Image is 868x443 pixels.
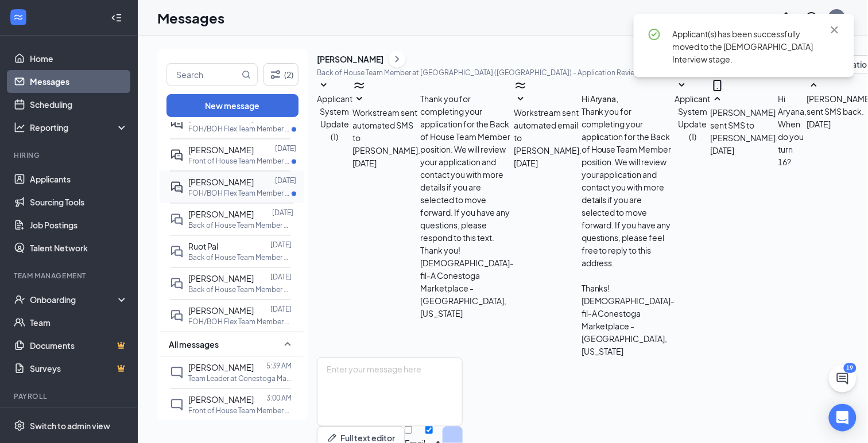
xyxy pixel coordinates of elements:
p: Front of House Team Member at [GEOGRAPHIC_DATA] ([GEOGRAPHIC_DATA]) [188,157,292,166]
p: [DATE] [275,144,296,154]
p: Thank you for completing your application for the Back of House Team Member position. We will rev... [582,105,675,269]
a: Talent Network [30,236,128,259]
svg: ActiveDoubleChat [170,149,184,162]
span: Applicant System Update (1) [317,94,352,142]
svg: MagnifyingGlass [242,70,251,79]
svg: DoubleChat [170,213,184,227]
p: Back of House Team Member at [GEOGRAPHIC_DATA] ([GEOGRAPHIC_DATA]) - Application Review stage [317,68,661,77]
svg: SmallChevronDown [352,92,366,106]
p: FOH/BOH Flex Team Member at [GEOGRAPHIC_DATA] ([GEOGRAPHIC_DATA]) [188,317,292,327]
p: 5:39 AM [266,362,292,371]
svg: Notifications [780,11,793,25]
a: Home [30,47,128,70]
button: SmallChevronDownApplicant System Update (1) [675,79,711,143]
a: Applicants [30,168,128,191]
p: [DATE] [275,176,296,186]
input: Email [405,426,412,434]
svg: SmallChevronDown [317,79,331,92]
p: Front of House Team Member at [GEOGRAPHIC_DATA] ([GEOGRAPHIC_DATA]) [188,406,292,416]
span: [PERSON_NAME] [188,363,254,373]
span: Ruot Pal [188,242,218,252]
svg: ActiveDoubleChat [170,181,184,195]
div: Team Management [14,271,126,281]
svg: SmallChevronDown [514,92,528,106]
p: Team Leader at Conestoga Marketplace ([GEOGRAPHIC_DATA]) [188,374,292,384]
span: [PERSON_NAME] [188,395,254,405]
svg: DoubleChat [170,309,184,323]
div: Onboarding [30,294,118,305]
p: Back of House Team Member at [GEOGRAPHIC_DATA] ([GEOGRAPHIC_DATA]) [188,221,292,231]
svg: SmallChevronUp [281,337,294,351]
button: SmallChevronDownApplicant System Update (1) [317,79,352,143]
button: New message [166,94,299,117]
h1: Messages [157,8,224,28]
span: Applicant System Update (1) [675,94,711,142]
p: FOH/BOH Flex Team Member at [GEOGRAPHIC_DATA] ([GEOGRAPHIC_DATA]) [188,125,292,134]
button: ChevronRight [389,50,406,68]
svg: WorkstreamLogo [514,79,528,92]
span: [PERSON_NAME] [188,145,254,156]
span: Workstream sent automated SMS to [PERSON_NAME]. [352,107,420,156]
p: [DATE] [272,208,293,218]
div: Switch to admin view [30,420,110,432]
svg: Settings [14,420,25,432]
span: Workstream sent automated email to [PERSON_NAME]. [514,107,582,156]
div: Reporting [30,122,129,133]
span: [PERSON_NAME] [188,177,254,188]
svg: ChatActive [836,372,850,386]
span: [PERSON_NAME] sent SMS to [PERSON_NAME]. [711,107,778,143]
input: SMS [425,426,433,434]
span: [DATE] [711,144,735,157]
span: Applicant(s) has been successfully moved to the [DEMOGRAPHIC_DATA] Interview stage. [673,29,813,64]
div: 19 [844,363,857,373]
a: Messages [30,70,128,93]
p: Back of House Team Member at [GEOGRAPHIC_DATA] ([GEOGRAPHIC_DATA]) [188,253,292,263]
svg: QuestionInfo [805,11,819,25]
h4: Hi Aryana, [582,92,675,105]
button: ChatActive [829,365,857,393]
svg: Filter [269,68,282,81]
svg: WorkstreamLogo [13,11,24,23]
svg: ChatInactive [170,366,184,380]
input: Search [167,64,239,86]
p: FOH/BOH Flex Team Member at [GEOGRAPHIC_DATA] ([GEOGRAPHIC_DATA]) [188,189,292,199]
div: CD [832,13,842,22]
span: Hi Aryana, When do you turn 16? [778,94,807,167]
p: Back of House Team Member at [GEOGRAPHIC_DATA] ([GEOGRAPHIC_DATA]) [188,285,292,295]
span: [DATE] [807,118,831,130]
p: [DATE] [270,240,292,250]
svg: CheckmarkCircle [648,28,661,41]
svg: Cross [828,23,842,37]
button: Filter (2) [263,63,299,86]
a: Job Postings [30,213,128,236]
a: SurveysCrown [30,357,128,380]
span: [DATE] [514,157,538,169]
div: [PERSON_NAME] [317,53,383,65]
svg: DoubleChat [170,277,184,291]
p: [DATE] [270,305,292,314]
span: [PERSON_NAME] [188,274,254,284]
a: Scheduling [30,93,128,116]
span: Thank you for completing your application for the Back of House Team Member position. We will rev... [420,94,514,318]
span: [PERSON_NAME] [188,209,254,220]
p: Thanks! [582,282,675,294]
svg: WorkstreamLogo [352,79,366,92]
p: 3:00 AM [266,394,292,403]
span: [PERSON_NAME] [188,306,254,316]
p: [DATE] [270,273,292,282]
a: Team [30,311,128,334]
svg: SmallChevronUp [711,92,724,106]
a: DocumentsCrown [30,334,128,357]
div: Open Intercom Messenger [829,404,857,432]
svg: UserCheck [14,294,25,305]
svg: ChevronRight [392,52,403,66]
svg: DoubleChat [170,245,184,259]
p: [DEMOGRAPHIC_DATA]-fil-A Conestoga Marketplace - [GEOGRAPHIC_DATA], [US_STATE] [582,294,675,357]
span: All messages [169,339,219,350]
svg: ChatInactive [170,398,184,412]
div: Payroll [14,391,126,401]
div: Hiring [14,150,126,160]
svg: Collapse [111,12,122,24]
a: Sourcing Tools [30,191,128,213]
svg: ActiveDoubleChat [170,116,184,130]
